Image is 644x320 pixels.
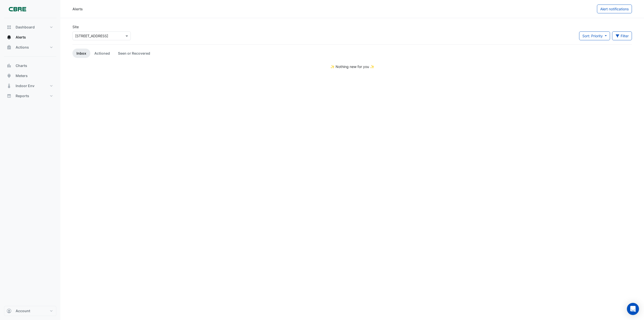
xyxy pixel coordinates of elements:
span: Indoor Env [16,83,34,88]
span: Account [16,308,30,313]
button: Account [4,306,56,316]
span: Dashboard [16,25,35,30]
span: Alert notifications [600,7,629,11]
button: Charts [4,61,56,71]
a: Actioned [90,49,114,58]
button: Indoor Env [4,81,56,91]
button: Sort: Priority [579,31,610,40]
button: Actions [4,42,56,52]
span: Sort: Priority [582,34,603,38]
span: Actions [16,45,29,50]
img: Company Logo [6,4,29,14]
button: Dashboard [4,22,56,32]
app-icon: Dashboard [7,25,12,30]
label: Site [72,24,79,29]
span: Charts [16,63,27,68]
app-icon: Charts [7,63,12,68]
span: Alerts [16,35,26,40]
button: Filter [612,31,632,40]
app-icon: Actions [7,45,12,50]
a: Inbox [72,49,90,58]
app-icon: Meters [7,73,12,78]
app-icon: Indoor Env [7,83,12,88]
span: Meters [16,73,28,78]
div: Open Intercom Messenger [627,303,639,315]
button: Alerts [4,32,56,42]
a: Seen or Recovered [114,49,154,58]
button: Reports [4,91,56,101]
div: Alerts [72,6,83,12]
app-icon: Alerts [7,35,12,40]
span: Reports [16,93,29,98]
button: Meters [4,71,56,81]
div: ✨ Nothing new for you ✨ [72,64,632,69]
button: Alert notifications [597,5,632,13]
app-icon: Reports [7,93,12,98]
